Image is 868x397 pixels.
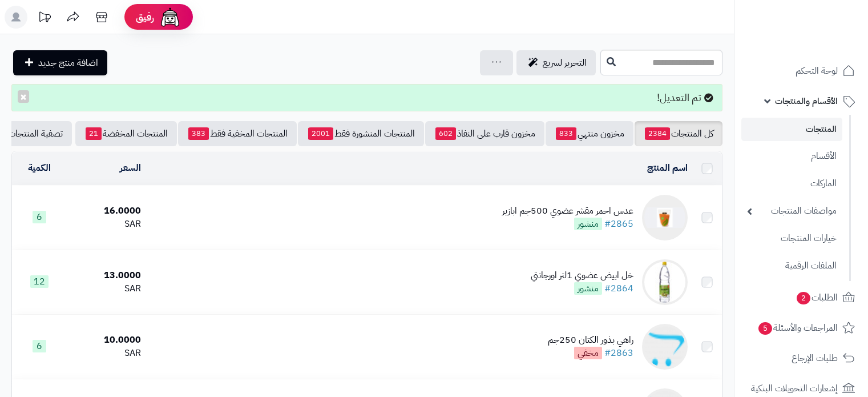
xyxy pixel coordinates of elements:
a: تحديثات المنصة [30,6,59,31]
img: عدس احمر مقشر عضوي 500جم ابازير [642,195,688,240]
span: المراجعات والأسئلة [757,320,838,336]
div: تم التعديل! [11,84,722,111]
span: 21 [86,127,102,140]
span: 833 [556,127,576,140]
span: 2001 [308,127,333,140]
span: منشور [574,218,602,230]
div: خل ابيض عضوي 1لتر اورجانتي [531,269,633,282]
img: راهي بذور الكتان 250جم [642,324,688,370]
a: #2865 [604,217,633,231]
img: logo-2.png [790,31,857,55]
a: طلبات الإرجاع [741,344,861,372]
span: الطلبات [796,290,838,306]
a: #2864 [604,282,633,295]
a: الماركات [741,171,842,196]
span: اضافة منتج جديد [38,56,98,70]
div: SAR [71,218,141,231]
span: الأقسام والمنتجات [775,93,838,109]
span: لوحة التحكم [796,63,838,79]
a: الأقسام [741,144,842,169]
a: الملفات الرقمية [741,254,842,278]
span: 383 [188,127,209,140]
span: إشعارات التحويلات البنكية [751,380,838,396]
img: خل ابيض عضوي 1لتر اورجانتي [642,259,688,305]
div: SAR [71,282,141,295]
span: تصفية المنتجات [8,127,63,141]
button: × [18,90,29,103]
span: منشور [574,282,602,295]
span: مخفي [574,347,602,359]
a: كل المنتجات2384 [635,121,722,146]
a: اسم المنتج [647,161,688,175]
div: 13.0000 [71,269,141,282]
div: 10.0000 [71,334,141,347]
a: الطلبات2 [741,284,861,311]
span: 602 [435,127,456,140]
a: المنتجات المخفضة21 [75,121,177,146]
span: 12 [30,275,49,288]
img: ai-face.png [159,6,181,29]
span: 2384 [645,127,670,140]
a: مخزون قارب على النفاذ602 [425,121,544,146]
a: الكمية [28,161,51,175]
a: لوحة التحكم [741,57,861,85]
a: المنتجات المنشورة فقط2001 [298,121,424,146]
a: خيارات المنتجات [741,226,842,251]
div: عدس احمر مقشر عضوي 500جم ابازير [502,204,633,218]
span: 2 [797,292,810,304]
a: اضافة منتج جديد [13,50,107,75]
a: مواصفات المنتجات [741,199,842,223]
a: التحرير لسريع [516,50,596,75]
div: 16.0000 [71,204,141,218]
a: مخزون منتهي833 [546,121,633,146]
span: 6 [33,211,46,223]
div: SAR [71,347,141,360]
span: طلبات الإرجاع [792,350,838,366]
span: رفيق [136,10,154,24]
a: المراجعات والأسئلة5 [741,314,861,342]
div: راهي بذور الكتان 250جم [548,334,633,347]
a: #2863 [604,346,633,360]
a: المنتجات المخفية فقط383 [178,121,297,146]
a: السعر [120,161,141,175]
span: 6 [33,340,46,352]
span: 5 [758,322,772,335]
a: المنتجات [741,118,842,141]
span: التحرير لسريع [543,56,587,70]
